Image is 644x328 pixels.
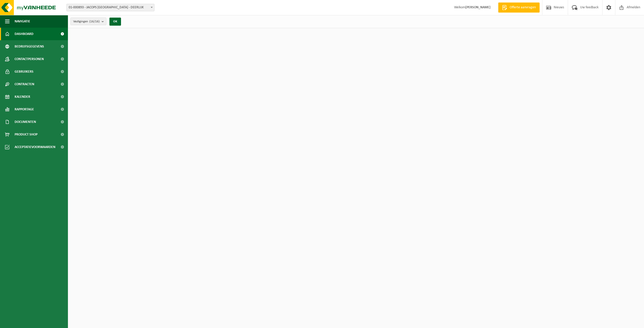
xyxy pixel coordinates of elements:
button: Vestigingen(16/16) [70,18,106,25]
span: Kalender [15,90,30,103]
button: OK [109,18,121,26]
span: Acceptatievoorwaarden [15,141,55,153]
span: Vestigingen [73,18,100,25]
span: 01-000893 - JACOPS NV - DEERLIJK [66,4,154,11]
span: Bedrijfsgegevens [15,40,44,53]
span: Documenten [15,116,36,128]
a: Offerte aanvragen [498,3,540,13]
span: 01-000893 - JACOPS NV - DEERLIJK [67,4,154,11]
span: Gebruikers [15,65,33,78]
span: Product Shop [15,128,37,141]
span: Navigatie [15,15,30,28]
span: Offerte aanvragen [508,5,537,10]
span: Dashboard [15,28,33,40]
count: (16/16) [89,20,100,23]
span: Rapportage [15,103,34,116]
span: Contracten [15,78,34,90]
strong: [PERSON_NAME] [465,6,491,9]
span: Contactpersonen [15,53,44,65]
